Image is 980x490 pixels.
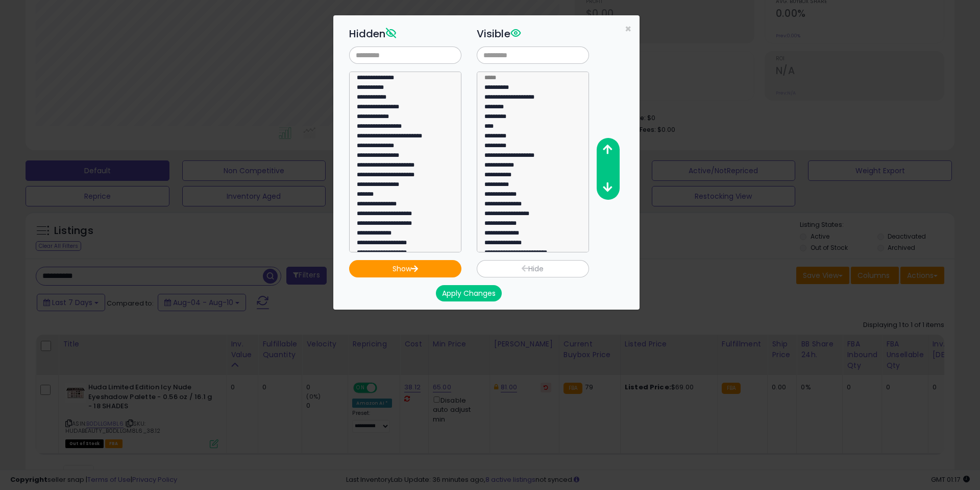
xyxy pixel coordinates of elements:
[477,260,589,277] button: Hide
[436,285,502,301] button: Apply Changes
[349,26,461,41] h3: Hidden
[477,26,589,41] h3: Visible
[625,21,631,36] span: ×
[349,260,461,277] button: Show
